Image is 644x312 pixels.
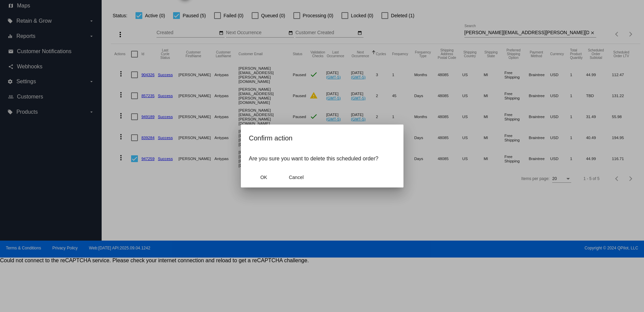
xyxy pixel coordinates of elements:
[249,133,395,143] h2: Confirm action
[289,175,304,180] span: Cancel
[249,156,395,162] p: Are you sure you want to delete this scheduled order?
[282,171,311,183] button: Close dialog
[260,175,267,180] span: OK
[249,171,279,183] button: Close dialog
